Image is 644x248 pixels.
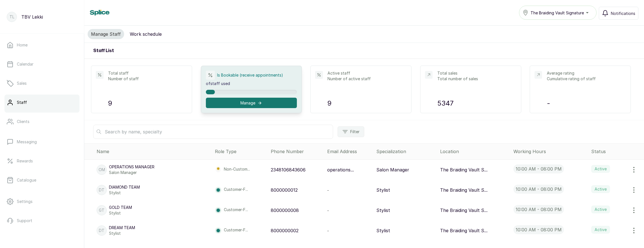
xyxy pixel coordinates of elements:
p: 10:00 am - 08:00 pm [513,185,564,194]
a: Settings [4,194,79,209]
a: Home [4,37,79,53]
span: - [327,188,329,193]
button: Work schedule [126,29,165,39]
p: Is Bookable (receive appointments) [217,72,283,78]
p: 8000000008 [271,207,299,214]
p: The Braiding Vault S... [440,187,488,193]
p: DT [99,187,104,193]
p: Customer-F... [224,227,248,234]
p: 2348106843606 [271,166,306,173]
button: Filter [338,126,364,137]
button: Manage [206,98,297,108]
a: Support [4,213,79,229]
label: Active [591,185,610,193]
p: Rewards [17,158,33,164]
p: 10:00 am - 08:00 pm [513,225,564,234]
p: Average rating [547,70,626,76]
p: OM [99,167,105,173]
span: - [327,208,329,213]
span: - [327,228,329,233]
p: Stylist [376,207,390,214]
span: The Braiding Vault Signature [531,10,584,16]
p: Number of staff [108,76,187,82]
p: 10:00 am - 08:00 pm [513,164,564,173]
p: Total staff [108,70,187,76]
p: Messaging [17,139,37,145]
p: TBV Lekki [21,14,43,20]
label: Active [591,226,610,234]
p: Calendar [17,61,33,67]
p: Salon Manager [109,170,154,175]
a: Sales [4,75,79,91]
div: Status [591,148,642,155]
p: GT [99,207,104,213]
label: Active [591,205,610,213]
p: Customer-F... [224,207,248,214]
p: Cumulative rating of staff [547,76,626,82]
p: Diamond Team [109,184,140,190]
button: Logout [4,232,79,248]
label: Active [591,165,610,173]
p: Operations Manager [109,164,154,170]
p: DT [99,228,104,233]
div: Role Type [215,148,266,155]
p: Non-Custom... [224,166,250,173]
p: Staff [17,100,27,105]
p: Number of active staff [327,76,407,82]
div: Name [97,148,210,155]
p: The Braiding Vault S... [440,207,488,214]
div: Working Hours [513,148,587,155]
p: Settings [17,199,33,204]
p: The Braiding Vault S... [440,166,488,173]
input: Search by name, specialty [93,125,333,139]
p: Home [17,42,28,48]
p: 9 [327,98,407,108]
h2: Staff List [93,47,114,54]
p: 10:00 am - 08:00 pm [513,205,564,214]
button: Manage Staff [88,29,124,39]
p: Stylist [376,187,390,193]
p: of staff used [206,81,297,86]
p: Stylist [376,227,390,234]
p: Catalogue [17,177,36,183]
a: Calendar [4,56,79,72]
p: Total number of sales [437,76,516,82]
div: Phone Number [271,148,322,155]
p: Clients [17,119,29,124]
div: Email Address [327,148,372,155]
p: Total sales [437,70,516,76]
p: Sales [17,81,27,86]
p: 5347 [437,98,516,108]
p: Gold Team [109,205,132,210]
span: Filter [350,129,359,135]
div: Specialization [376,148,436,155]
p: Stylist [109,231,135,236]
p: - [547,98,626,108]
button: Notifications [599,7,638,20]
p: Customer-F... [224,187,248,193]
p: Dream Team [109,225,135,231]
p: 8000000012 [271,187,298,193]
a: Staff [4,95,79,110]
p: Support [17,218,32,224]
a: Rewards [4,153,79,169]
a: Clients [4,114,79,129]
button: The Braiding Vault Signature [519,6,597,20]
p: operations... [327,166,354,173]
a: Catalogue [4,172,79,188]
p: 9 [108,98,187,108]
p: Stylist [109,190,140,196]
a: Messaging [4,134,79,150]
p: TL [10,14,14,20]
p: Salon Manager [376,166,409,173]
p: Active staff [327,70,407,76]
span: Notifications [611,10,635,16]
p: 8000000002 [271,227,299,234]
p: The Braiding Vault S... [440,227,488,234]
p: Stylist [109,210,132,216]
div: Location [440,148,509,155]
